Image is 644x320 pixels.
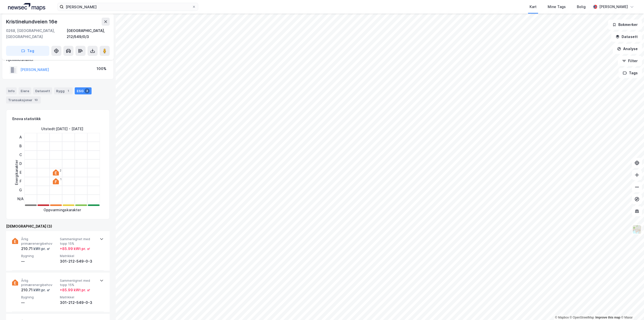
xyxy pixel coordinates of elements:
[6,223,110,229] div: [DEMOGRAPHIC_DATA] (3)
[12,116,41,122] div: Enova statistikk
[33,246,50,252] div: kWt pr. ㎡
[60,169,61,172] div: 2
[619,68,642,78] button: Tags
[17,151,24,159] div: C
[6,18,58,26] div: Kristinelundveien 16e
[54,87,73,94] div: Bygg
[577,4,586,10] div: Bolig
[618,56,642,66] button: Filter
[19,87,31,94] div: Eiere
[555,316,569,319] a: Mapbox
[619,296,644,320] iframe: Chat Widget
[613,44,642,54] button: Analyse
[67,28,110,40] div: [GEOGRAPHIC_DATA], 212/549/0/3
[17,133,24,142] div: A
[33,87,52,94] div: Datasett
[60,287,90,293] div: + 85.99 kWt pr. ㎡
[21,278,58,287] span: Årlig primærenergibehov
[14,160,20,185] div: Energikarakter
[17,159,24,168] div: D
[97,66,106,72] div: 100%
[21,246,50,252] div: 210.71
[21,287,50,293] div: 210.71
[60,237,97,246] span: Sammenlignet med topp 15%
[60,178,61,181] div: 1
[75,87,92,94] div: ESG
[619,296,644,320] div: Kontrollprogram for chat
[6,46,49,56] button: Tag
[64,3,192,11] input: Søk på adresse, matrikkel, gårdeiere, leietakere eller personer
[60,300,97,306] div: 301-212-549-0-3
[21,258,58,264] div: —
[530,4,537,10] div: Kart
[6,87,17,94] div: Info
[21,295,58,299] span: Bygning
[17,186,24,195] div: G
[611,32,642,42] button: Datasett
[17,142,24,151] div: B
[41,126,83,132] div: Utstedt : [DATE] - [DATE]
[632,225,642,234] img: Z
[60,295,97,299] span: Matrikkel
[66,88,71,93] div: 1
[44,207,81,213] div: Oppvarmingskarakter
[595,316,620,319] a: Improve this map
[8,3,45,11] img: logo.a4113a55bc3d86da70a041830d287a7e.svg
[608,20,642,30] button: Bokmerker
[60,258,97,264] div: 301-212-549-0-3
[6,96,41,103] div: Transaksjoner
[60,278,97,287] span: Sammenlignet med topp 15%
[21,254,58,258] span: Bygning
[6,28,67,40] div: 0268, [GEOGRAPHIC_DATA], [GEOGRAPHIC_DATA]
[599,4,628,10] div: [PERSON_NAME]
[17,195,24,203] div: N/A
[60,246,90,252] div: + 85.99 kWt pr. ㎡
[17,168,24,177] div: E
[33,97,39,102] div: 10
[548,4,566,10] div: Mine Tags
[21,300,58,306] div: —
[570,316,594,319] a: OpenStreetMap
[85,88,90,93] div: 3
[60,254,97,258] span: Matrikkel
[17,177,24,186] div: F
[21,237,58,246] span: Årlig primærenergibehov
[33,287,50,293] div: kWt pr. ㎡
